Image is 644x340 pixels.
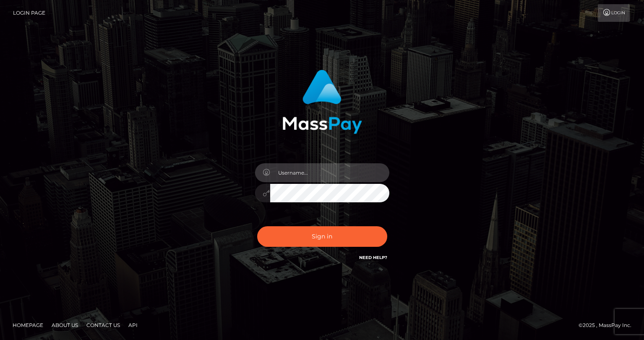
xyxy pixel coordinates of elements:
[598,4,630,22] a: Login
[13,4,45,22] a: Login Page
[125,319,141,332] a: API
[48,319,81,332] a: About Us
[270,163,389,182] input: Username...
[359,255,387,260] a: Need Help?
[579,321,638,330] div: © 2025 , MassPay Inc.
[257,226,387,247] button: Sign in
[9,319,47,332] a: Homepage
[83,319,123,332] a: Contact Us
[282,70,362,134] img: MassPay Login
